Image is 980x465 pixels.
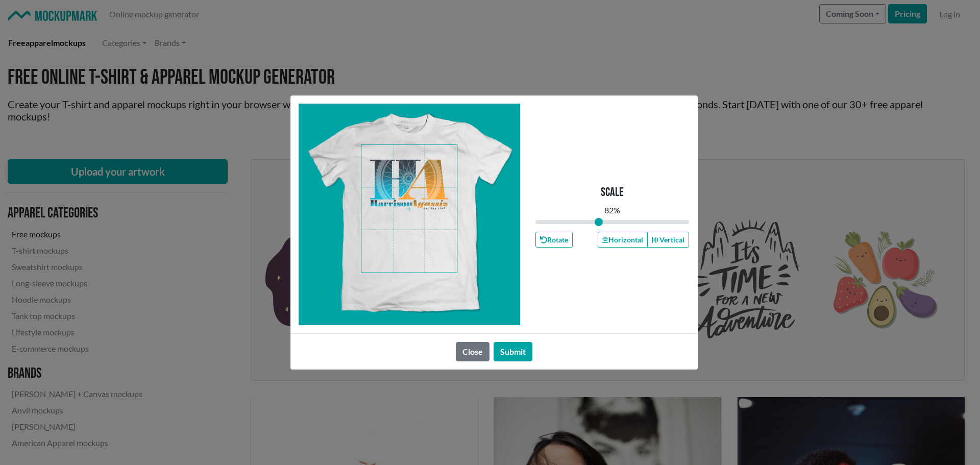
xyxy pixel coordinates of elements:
button: Vertical [647,232,689,248]
p: Scale [601,185,624,200]
button: Close [456,342,489,361]
button: Rotate [535,232,573,248]
button: Submit [494,342,532,361]
button: Horizontal [598,232,648,248]
div: 82 % [604,204,620,216]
